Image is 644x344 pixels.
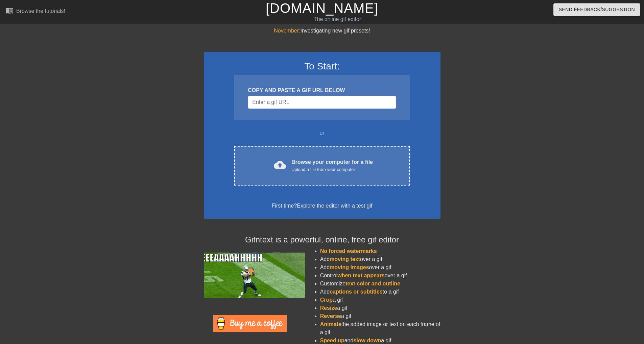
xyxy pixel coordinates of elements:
li: Add to a gif [320,288,440,296]
div: COPY AND PASTE A GIF URL BELOW [248,86,396,94]
span: Reverse [320,313,341,319]
li: Control over a gif [320,272,440,280]
span: cloud_upload [274,159,286,171]
div: Investigating new gif presets! [204,27,440,35]
a: [DOMAIN_NAME] [266,1,378,16]
input: Username [248,96,396,109]
span: moving images [330,264,369,270]
li: Customize [320,280,440,288]
div: Upload a file from your computer [291,166,373,173]
span: slow down [353,338,381,343]
span: moving text [330,256,360,262]
span: Send Feedback/Suggestion [559,5,635,14]
h4: Gifntext is a powerful, online, free gif editor [204,235,440,245]
div: Browse your computer for a file [291,158,373,173]
img: Buy Me A Coffee [213,315,287,332]
span: No forced watermarks [320,248,377,254]
li: a gif [320,312,440,320]
span: menu_book [5,6,14,15]
span: Resize [320,305,337,311]
span: Speed up [320,338,344,343]
span: Animate [320,321,341,327]
span: when text appears [337,273,385,278]
li: Add over a gif [320,255,440,263]
button: Send Feedback/Suggestion [553,3,640,16]
h3: To Start: [213,61,432,72]
div: or [221,129,423,137]
img: football_small.gif [204,253,305,298]
span: November: [274,28,300,34]
li: the added image or text on each frame of a gif [320,320,440,337]
span: text color and outline [345,281,400,286]
div: The online gif editor [218,15,457,23]
li: a gif [320,304,440,312]
div: Browse the tutorials! [16,8,65,14]
a: Browse the tutorials! [5,6,65,17]
span: Crop [320,297,333,303]
span: captions or subtitles [330,289,382,295]
li: Add over a gif [320,263,440,272]
div: First time? [213,202,432,210]
a: Explore the editor with a test gif [297,203,372,209]
li: a gif [320,296,440,304]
